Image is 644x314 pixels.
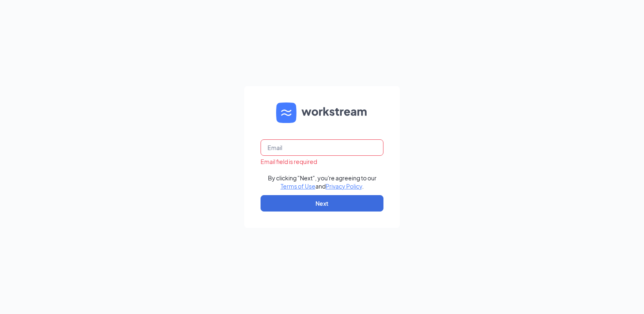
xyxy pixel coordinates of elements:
[276,102,368,123] img: WS logo and Workstream text
[326,182,362,190] a: Privacy Policy
[261,139,383,156] input: Email
[268,174,376,190] div: By clicking "Next", you're agreeing to our and .
[281,182,315,190] a: Terms of Use
[261,195,383,212] button: Next
[261,157,383,166] div: Email field is required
